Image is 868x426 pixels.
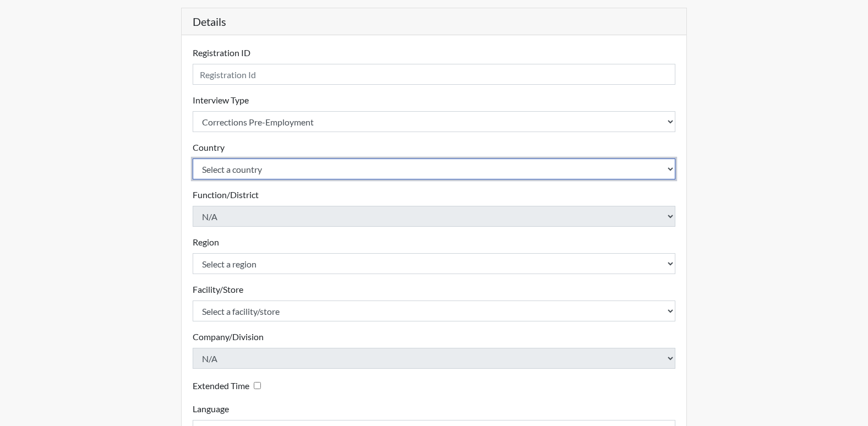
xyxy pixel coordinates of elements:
label: Registration ID [193,46,250,59]
label: Region [193,236,219,249]
div: Checking this box will provide the interviewee with an accomodation of extra time to answer each ... [193,378,265,394]
label: Function/District [193,188,259,201]
label: Country [193,141,225,154]
label: Language [193,402,229,416]
label: Facility/Store [193,283,243,296]
label: Company/Division [193,330,264,343]
label: Extended Time [193,379,249,392]
h5: Details [182,8,687,35]
input: Insert a Registration ID, which needs to be a unique alphanumeric value for each interviewee [193,64,676,85]
label: Interview Type [193,94,249,107]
